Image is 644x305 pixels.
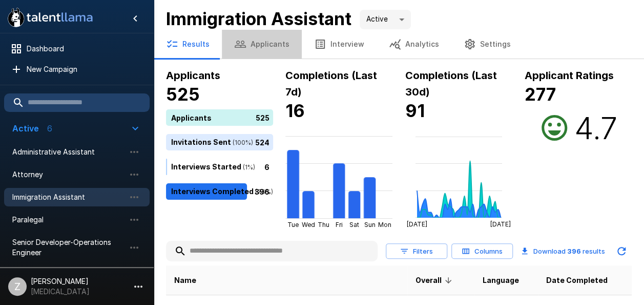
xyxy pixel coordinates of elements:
tspan: [DATE] [490,220,511,228]
span: Language [483,274,519,287]
button: Settings [451,30,523,59]
button: Applicants [222,30,302,59]
button: Interview [302,30,377,59]
tspan: Wed [302,221,315,228]
b: 396 [567,247,581,255]
b: Completions (Last 7d) [285,69,377,98]
tspan: Mon [378,221,391,228]
button: Analytics [377,30,451,59]
p: 525 [256,112,269,123]
button: Filters [386,243,447,259]
p: 6 [264,161,269,172]
span: Name [174,274,196,287]
p: 396 [255,186,269,197]
div: Active [360,10,411,29]
span: Date Completed [546,274,608,287]
tspan: Sat [349,221,359,228]
button: Columns [451,243,513,259]
button: Download 396 results [517,241,609,261]
tspan: Sun [364,221,376,228]
b: Applicant Ratings [525,69,614,82]
b: 16 [285,100,305,121]
button: Results [154,30,222,59]
p: 524 [255,137,269,147]
tspan: Fri [336,221,343,228]
b: 277 [525,84,556,105]
button: Updated Today - 8:45 AM [611,241,632,261]
b: Applicants [166,69,220,82]
tspan: Tue [287,221,299,228]
b: 91 [405,100,425,121]
span: Overall [416,274,455,287]
tspan: Thu [318,221,330,228]
b: Immigration Assistant [166,8,351,29]
h2: 4.7 [574,109,617,146]
tspan: [DATE] [406,220,427,228]
b: 525 [166,84,200,105]
b: Completions (Last 30d) [405,69,497,98]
